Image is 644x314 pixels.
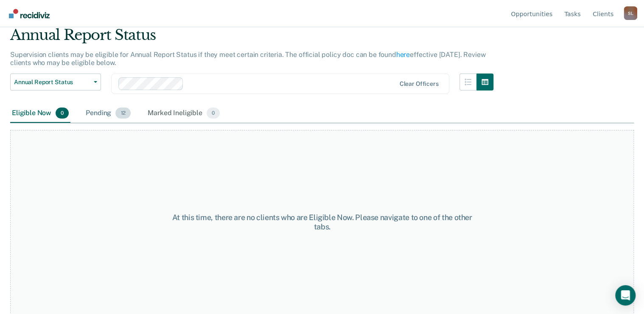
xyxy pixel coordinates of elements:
[56,107,69,119] span: 0
[14,79,90,86] span: Annual Report Status
[10,104,70,123] div: Eligible Now0
[615,285,636,306] div: Open Intercom Messenger
[396,51,410,59] a: here
[207,107,220,119] span: 0
[624,6,637,20] button: Profile dropdown button
[624,6,637,20] div: S L
[84,104,132,123] div: Pending12
[10,74,101,91] button: Annual Report Status
[146,104,221,123] div: Marked Ineligible0
[115,107,131,119] span: 12
[10,51,485,67] p: Supervision clients may be eligible for Annual Report Status if they meet certain criteria. The o...
[166,213,478,231] div: At this time, there are no clients who are Eligible Now. Please navigate to one of the other tabs.
[10,26,493,51] div: Annual Report Status
[399,80,438,88] div: Clear officers
[9,9,50,18] img: Recidiviz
